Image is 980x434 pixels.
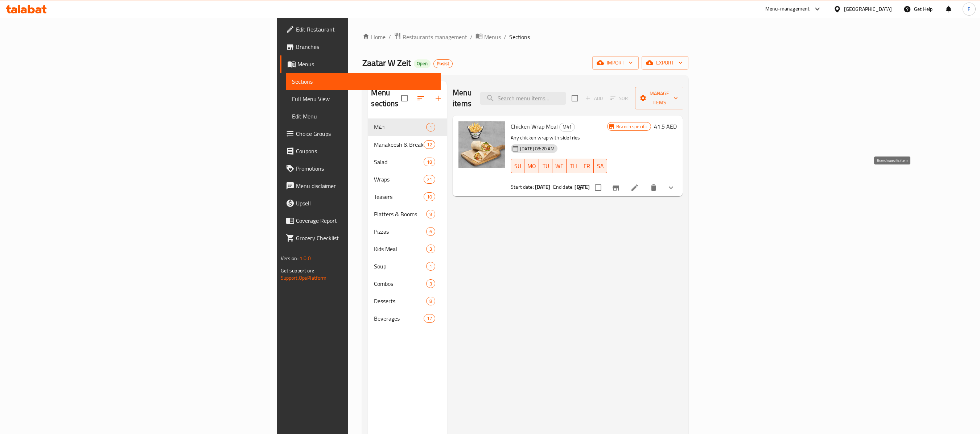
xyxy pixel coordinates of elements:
span: Select section [567,91,582,106]
span: Kids Meal [374,245,426,253]
input: search [480,92,566,105]
button: Branch-specific-item [607,179,625,196]
span: TH [569,161,577,171]
div: Pizzas [374,227,426,236]
span: Upsell [296,199,435,208]
a: Menus [475,32,501,42]
button: SA [594,159,607,173]
button: export [642,56,688,70]
div: items [426,279,435,288]
span: Chicken Wrap Meal [511,121,558,132]
div: items [426,210,435,218]
div: Salad18 [368,153,447,171]
span: SU [514,161,522,171]
div: M411 [368,118,447,136]
button: WE [552,159,567,173]
span: MO [527,161,536,171]
span: Promotions [296,164,435,173]
span: Version: [281,254,298,263]
p: Any chicken wrap with side fries [511,133,607,142]
span: 1 [427,124,435,131]
div: items [426,123,435,132]
a: Menu disclaimer [280,177,441,195]
span: 10 [424,193,435,200]
span: F [968,5,970,13]
svg: Show Choices [667,183,675,192]
span: Full Menu View [292,95,435,103]
div: [GEOGRAPHIC_DATA] [844,5,892,13]
button: import [592,56,639,70]
img: Chicken Wrap Meal [458,121,505,168]
span: 3 [427,280,435,287]
span: 18 [424,159,435,166]
span: Edit Restaurant [296,25,435,34]
a: Upsell [280,195,441,212]
div: Platters & Booms9 [368,205,447,223]
span: Menu disclaimer [296,181,435,190]
span: 1.0.0 [300,254,311,263]
li: / [504,33,506,41]
span: Sections [509,33,530,41]
span: Platters & Booms [374,210,426,218]
div: M41 [559,123,575,132]
button: TH [567,159,580,173]
span: M41 [560,123,575,131]
span: Combos [374,279,426,288]
span: Get support on: [281,266,314,275]
nav: breadcrumb [362,32,688,42]
span: 9 [427,211,435,218]
li: / [470,33,473,41]
div: Teasers10 [368,188,447,205]
span: 6 [427,228,435,235]
div: Combos3 [368,275,447,292]
div: Soup1 [368,258,447,275]
span: TU [542,161,549,171]
span: Beverages [374,314,423,323]
a: Grocery Checklist [280,229,441,247]
span: Teasers [374,192,423,201]
div: Pizzas6 [368,223,447,240]
button: TU [539,159,552,173]
div: items [424,158,435,166]
div: Soup [374,262,426,271]
div: items [426,297,435,305]
a: Edit Menu [286,108,441,125]
span: Grocery Checklist [296,234,435,242]
span: M41 [374,123,426,132]
span: 17 [424,315,435,322]
a: Full Menu View [286,90,441,108]
a: Support.OpsPlatform [281,273,327,283]
div: Wraps21 [368,171,447,188]
span: Branch specific [613,123,651,130]
span: 8 [427,298,435,305]
span: export [647,58,683,67]
span: Coupons [296,147,435,155]
span: Select section first [606,93,635,104]
h2: Menu items [453,87,472,109]
div: items [426,245,435,253]
span: Coverage Report [296,216,435,225]
span: Menus [484,33,501,41]
a: Branches [280,38,441,55]
span: Sort sections [412,89,429,107]
div: items [424,314,435,323]
div: items [424,140,435,149]
button: SU [511,159,524,173]
div: Desserts8 [368,292,447,310]
span: Select to update [590,180,606,195]
span: SA [597,161,604,171]
a: Menus [280,55,441,73]
button: MO [524,159,539,173]
div: Manakeesh & Breakfast12 [368,136,447,153]
span: 1 [427,263,435,270]
span: import [598,58,633,67]
div: items [424,192,435,201]
button: sort-choices [573,179,590,196]
span: Wraps [374,175,423,184]
a: Coverage Report [280,212,441,229]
